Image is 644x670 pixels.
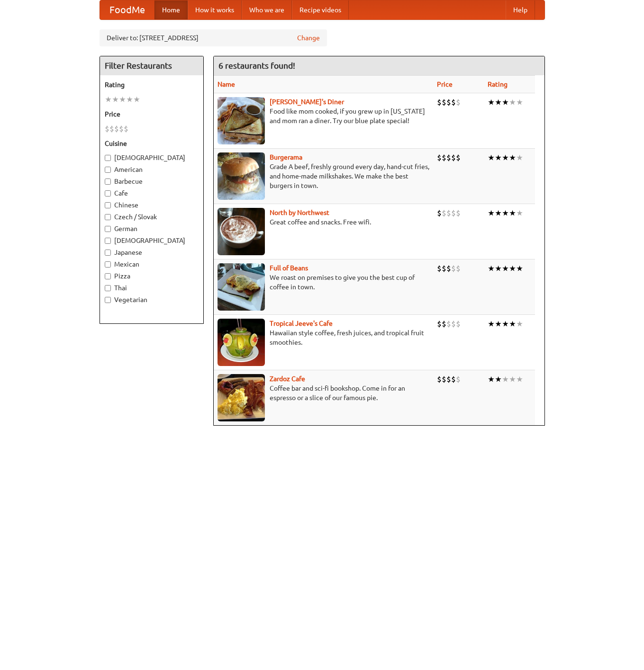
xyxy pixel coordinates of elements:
[270,209,329,216] b: North by Northwest
[105,94,112,105] li: ★
[105,80,199,89] h5: Rating
[292,0,349,19] a: Recipe videos
[456,97,461,107] li: $
[218,273,429,292] p: We roast on premises to give you the best cup of coffee in town.
[488,319,495,329] li: ★
[495,97,502,107] li: ★
[437,80,453,88] a: Price
[270,153,302,161] a: Burgerama
[105,297,111,303] input: Vegetarian
[105,250,111,256] input: Japanese
[446,97,451,107] li: $
[105,190,111,197] input: Cafe
[270,98,344,106] a: [PERSON_NAME]'s Diner
[218,319,265,366] img: jeeves.jpg
[218,80,235,88] a: Name
[456,263,461,274] li: $
[105,167,111,173] input: American
[114,124,119,134] li: $
[105,261,111,268] input: Mexican
[270,375,305,383] a: Zardoz Cafe
[509,152,516,163] li: ★
[105,165,199,174] label: American
[105,179,111,185] input: Barbecue
[242,0,292,19] a: Who we are
[105,177,199,186] label: Barbecue
[105,259,199,269] label: Mexican
[105,238,111,244] input: [DEMOGRAPHIC_DATA]
[516,319,523,329] li: ★
[495,319,502,329] li: ★
[218,263,265,311] img: beans.jpg
[437,208,442,218] li: $
[105,202,111,208] input: Chinese
[502,319,509,329] li: ★
[437,152,442,163] li: $
[105,283,199,293] label: Thai
[451,319,456,329] li: $
[105,109,199,119] h5: Price
[437,319,442,329] li: $
[437,263,442,274] li: $
[218,97,265,144] img: sallys.jpg
[218,217,429,227] p: Great coffee and snacks. Free wifi.
[100,0,154,19] a: FoodMe
[112,94,119,105] li: ★
[456,208,461,218] li: $
[100,29,327,46] div: Deliver to: [STREET_ADDRESS]
[126,94,133,105] li: ★
[188,0,242,19] a: How it works
[495,374,502,384] li: ★
[105,285,111,291] input: Thai
[437,97,442,107] li: $
[133,94,140,105] li: ★
[105,188,199,198] label: Cafe
[516,208,523,218] li: ★
[270,320,333,327] a: Tropical Jeeve's Cafe
[105,155,111,161] input: [DEMOGRAPHIC_DATA]
[218,208,265,255] img: north.jpg
[456,319,461,329] li: $
[451,263,456,274] li: $
[446,208,451,218] li: $
[442,374,446,384] li: $
[488,97,495,107] li: ★
[442,152,446,163] li: $
[502,263,509,274] li: ★
[119,94,126,105] li: ★
[509,374,516,384] li: ★
[218,328,429,347] p: Hawaiian style coffee, fresh juices, and tropical fruit smoothies.
[502,208,509,218] li: ★
[488,152,495,163] li: ★
[456,374,461,384] li: $
[437,374,442,384] li: $
[154,0,188,19] a: Home
[105,248,199,257] label: Japanese
[105,226,111,232] input: German
[270,264,308,272] b: Full of Beans
[442,97,446,107] li: $
[105,271,199,281] label: Pizza
[488,80,508,88] a: Rating
[516,263,523,274] li: ★
[218,162,429,190] p: Grade A beef, freshly ground every day, hand-cut fries, and home-made milkshakes. We make the bes...
[451,152,456,163] li: $
[218,384,429,402] p: Coffee bar and sci-fi bookshop. Come in for an espresso or a slice of our famous pie.
[516,374,523,384] li: ★
[218,61,295,70] ng-pluralize: 6 restaurants found!
[105,224,199,233] label: German
[446,319,451,329] li: $
[100,56,203,75] h4: Filter Restaurants
[218,107,429,125] p: Food like mom cooked, if you grew up in [US_STATE] and mom ran a diner. Try our blue plate special!
[105,273,111,279] input: Pizza
[119,124,124,134] li: $
[509,263,516,274] li: ★
[509,97,516,107] li: ★
[446,263,451,274] li: $
[446,152,451,163] li: $
[442,263,446,274] li: $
